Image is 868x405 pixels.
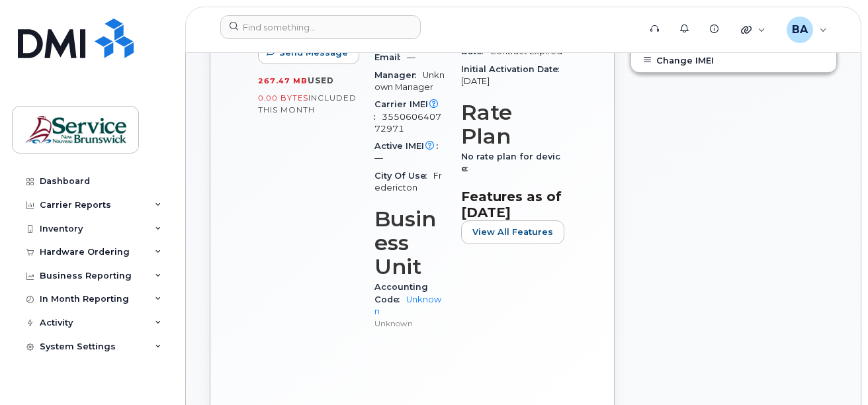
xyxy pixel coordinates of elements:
div: Quicklinks [732,17,775,43]
span: Carrier IMEI [374,99,441,121]
span: included this month [258,93,357,114]
input: Find something... [220,15,421,39]
a: Unknown [374,294,441,316]
span: 267.47 MB [258,76,308,85]
span: City Of Use [374,171,433,181]
span: [DATE] [461,76,490,86]
span: View All Features [472,226,553,238]
span: Manager [374,70,423,80]
span: No rate plan for device [461,152,560,173]
button: Change IMEI [631,48,836,72]
span: 0.00 Bytes [258,93,308,103]
span: Active IMEI [374,141,445,151]
h3: Features as of [DATE] [461,189,566,220]
span: Accounting Code [374,282,428,304]
span: Fredericton [374,171,442,193]
span: 355060640772971 [374,112,441,134]
h3: Rate Plan [461,101,566,148]
span: — [407,52,415,62]
p: Unknown [374,318,445,329]
div: Bishop, April (ELG/EGL) [777,17,836,43]
span: Initial Activation Date [461,64,566,74]
span: — [374,153,383,163]
button: View All Features [461,220,564,244]
span: used [308,75,334,85]
h3: Business Unit [374,207,445,279]
span: BA [792,22,808,38]
span: Email [374,52,407,62]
